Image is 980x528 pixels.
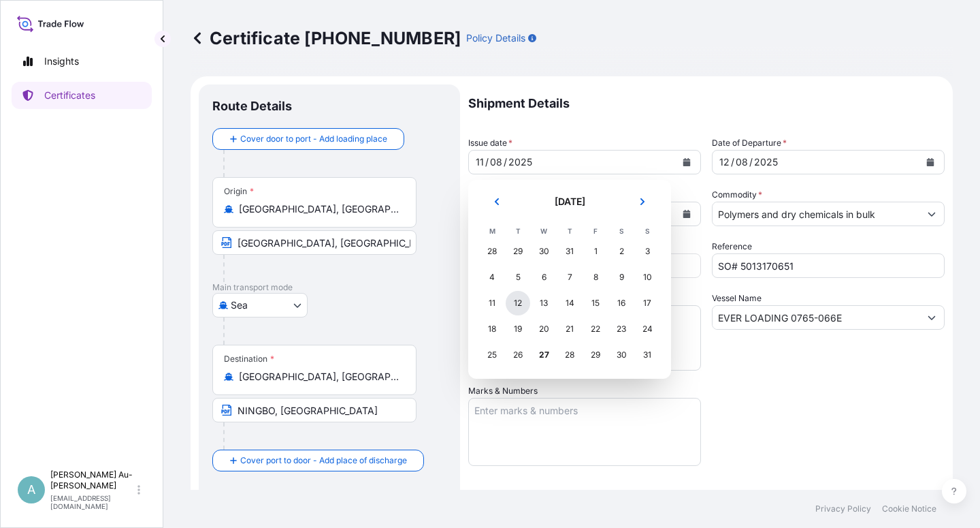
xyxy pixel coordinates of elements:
[635,265,659,290] div: Sunday, 10 August 2025
[609,265,634,290] div: Saturday, 9 August 2025
[520,195,619,208] h2: [DATE]
[480,265,504,290] div: Monday, 4 August 2025
[609,291,634,315] div: Saturday, 16 August 2025
[480,291,504,315] div: Monday, 11 August 2025 selected
[532,239,556,264] div: Wednesday, 30 July 2025
[583,317,608,341] div: Friday, 22 August 2025
[506,291,530,315] div: Tuesday, 12 August 2025
[506,317,530,341] div: Tuesday, 19 August 2025
[557,239,582,264] div: Thursday, 31 July 2025
[634,223,660,238] th: S
[583,265,608,290] div: Friday, 8 August 2025
[557,223,583,238] th: T
[635,291,659,315] div: Sunday, 17 August 2025
[557,265,582,290] div: Thursday, 7 August 2025
[531,223,557,238] th: W
[479,223,660,368] table: August 2025
[608,223,634,238] th: S
[479,223,505,238] th: M
[609,239,634,264] div: Saturday, 2 August 2025
[627,191,657,213] button: Next
[506,239,530,264] div: Tuesday, 29 July 2025
[532,291,556,315] div: Wednesday, 13 August 2025
[583,239,608,264] div: Friday, 1 August 2025
[557,317,582,341] div: Thursday, 21 August 2025
[635,239,659,264] div: Sunday, 3 August 2025
[505,223,531,238] th: T
[557,343,582,367] div: Thursday, 28 August 2025
[480,343,504,367] div: Monday, 25 August 2025
[482,191,512,213] button: Previous
[532,317,556,341] div: Wednesday, 20 August 2025
[635,317,659,341] div: Sunday, 24 August 2025
[506,265,530,290] div: Tuesday, 5 August 2025
[506,343,530,367] div: Tuesday, 26 August 2025
[583,291,608,315] div: Friday, 15 August 2025
[583,223,608,238] th: F
[480,317,504,341] div: Monday, 18 August 2025
[191,27,461,49] p: Certificate [PHONE_NUMBER]
[479,191,660,368] div: August 2025
[468,180,671,379] section: Calendar
[557,291,582,315] div: Thursday, 14 August 2025
[609,317,634,341] div: Saturday, 23 August 2025
[532,343,556,367] div: Today, Wednesday, 27 August 2025
[532,265,556,290] div: Wednesday, 6 August 2025
[609,343,634,367] div: Saturday, 30 August 2025
[583,343,608,367] div: Friday, 29 August 2025
[480,239,504,264] div: Monday, 28 July 2025
[466,31,525,45] p: Policy Details
[635,343,659,367] div: Sunday, 31 August 2025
